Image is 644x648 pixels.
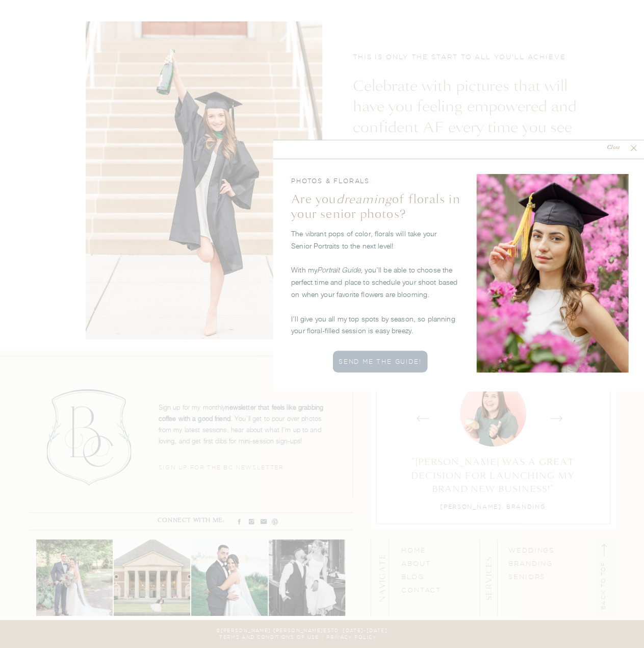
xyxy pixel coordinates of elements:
[159,402,328,451] p: Sign up for my monthly . You’ll get to pour over photos from my latest sessions, hear about what ...
[317,265,360,274] i: Portrait Guide
[336,191,392,207] i: dreaming
[401,573,424,580] a: BLOG
[353,52,595,62] h3: THIS IS ONLY THE START TO ALL YOU’LL ACHIEVE
[376,540,389,616] h2: Navigate
[401,546,426,554] a: Home
[508,560,553,567] a: BRANDING
[291,177,455,186] h3: photos & florals
[332,357,427,366] a: send me the guide!
[353,138,558,178] i: and ones that you can post for months.
[159,403,323,422] b: newsletter that feels like grabbing coffee with a good friend
[483,540,493,616] h2: services
[599,559,609,613] a: Back to Top
[353,76,583,180] h2: Celebrate with pictures that will have you feeling empowered and confident AF every time you see ...
[269,539,345,616] img: This and a signature cocktail 🍸 Photographer: @bridgetcaitlinphoto Venue: @innaterlowest #lakegeo...
[508,546,555,554] a: WEDDINGs
[401,560,431,567] a: About
[322,634,384,641] a: | privacy policy
[404,503,582,513] p: [PERSON_NAME], branding
[401,586,442,593] a: CONTACT
[158,516,224,524] b: Connect with me:
[179,634,319,641] a: Terms and Conditions of Use
[291,228,458,334] p: The vibrant pops of color, florals will take your Senior Portraits to the next level! With my , y...
[291,192,462,216] h2: Are you of florals in your senior photos?
[36,539,113,616] img: Modern, timeless and elegant wedding photos… That bring you right back to each moment every time ...
[114,539,190,616] img: The Hall of Springs @hallofsprings is definition of timeless design and sophistication Making it ...
[404,455,582,491] p: "[PERSON_NAME] was a great decision for launching my brand new business!"
[191,539,268,616] img: Wedding days captured on film are truly unmatched 🎞️ A few moments from Brooke & Richie on film a...
[159,463,297,473] a: sign up for the BC newsletter
[508,573,546,580] a: SENIORS
[598,143,628,153] nav: Close
[211,628,393,634] h3: © estd. [DATE]-[DATE]
[221,628,323,633] a: [PERSON_NAME] [PERSON_NAME]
